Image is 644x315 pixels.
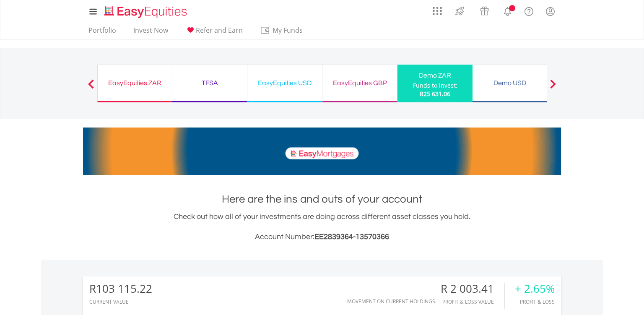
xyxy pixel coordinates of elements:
img: EasyEquities_Logo.png [103,5,190,19]
img: vouchers-v2.svg [478,4,491,18]
h1: Here are the ins and outs of your account [83,192,561,207]
img: thrive-v2.svg [453,4,467,18]
button: Previous [83,83,99,92]
div: EasyEquities USD [252,77,317,89]
a: Portfolio [85,26,119,39]
div: Check out how all of your investments are doing across different asset classes you hold. [83,211,561,243]
div: Demo USD [478,77,542,89]
h3: Account Number: [83,231,561,243]
a: Invest Now [130,26,171,39]
div: R103 115.22 [89,283,152,295]
a: My Profile [540,2,561,21]
div: TFSA [177,77,242,89]
span: Refer and Earn [196,26,243,35]
a: Vouchers [472,2,497,18]
div: Profit & Loss Value [441,299,504,305]
div: CURRENT VALUE [89,299,152,305]
a: Refer and Earn [182,26,246,39]
div: Movement on Current Holdings: [347,299,436,304]
div: EasyEquities GBP [327,77,392,89]
div: Demo ZAR [402,70,467,81]
button: Next [545,83,561,92]
div: EasyEquities ZAR [103,77,167,89]
div: R 2 003.41 [441,283,504,295]
a: Home page [101,2,190,19]
a: AppsGrid [427,2,447,16]
span: My Funds [260,25,315,36]
span: R25 631.06 [420,90,450,98]
img: grid-menu-icon.svg [433,6,442,16]
a: FAQ's and Support [518,2,540,19]
a: Notifications [497,2,518,19]
div: Profit & Loss [515,299,555,305]
div: Funds to invest: [413,81,457,90]
img: EasyMortage Promotion Banner [83,128,561,175]
div: + 2.65% [515,283,555,295]
span: EE2839364-13570366 [314,233,389,241]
